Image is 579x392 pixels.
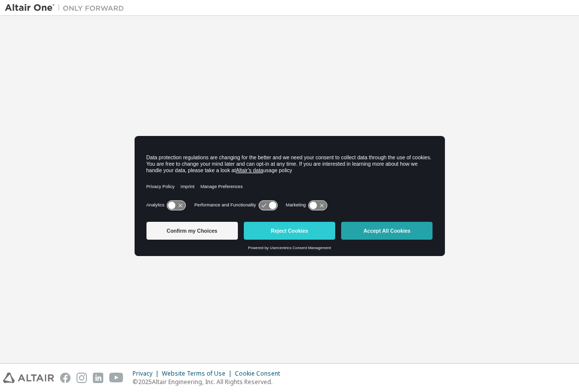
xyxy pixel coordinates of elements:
img: youtube.svg [109,373,124,383]
img: altair_logo.svg [3,373,54,383]
img: Altair One [5,3,129,13]
img: facebook.svg [60,373,71,383]
p: © 2025 Altair Engineering, Inc. All Rights Reserved. [133,378,286,386]
img: instagram.svg [76,373,87,383]
div: Cookie Consent [235,370,286,378]
div: Privacy [133,370,162,378]
div: Website Terms of Use [162,370,235,378]
img: linkedin.svg [93,373,103,383]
